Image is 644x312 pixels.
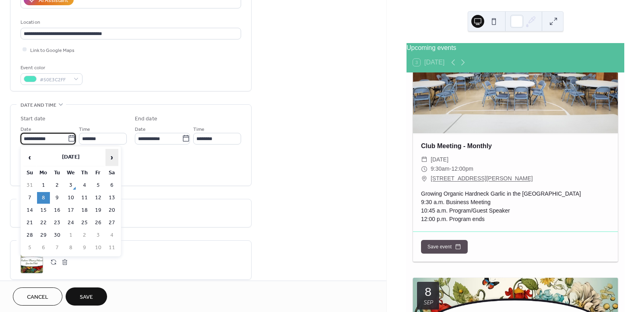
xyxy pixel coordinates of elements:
td: 5 [92,180,105,191]
th: Mo [37,167,50,179]
span: ‹ [24,149,36,165]
td: 9 [51,192,64,204]
td: 18 [78,205,91,216]
th: Su [23,167,36,179]
td: 14 [23,205,36,216]
span: Link to Google Maps [30,46,74,54]
span: #50E3C2FF [40,75,70,84]
td: 29 [37,229,50,241]
div: End date [135,115,157,123]
td: 20 [105,205,118,216]
div: Location [21,18,239,27]
td: 30 [51,229,64,241]
td: 15 [37,205,50,216]
th: Tu [51,167,64,179]
td: 2 [78,229,91,241]
div: Sep [423,300,433,306]
span: Cancel [27,293,48,302]
td: 3 [64,180,77,191]
td: 10 [92,242,105,254]
td: 21 [23,217,36,229]
td: 8 [64,242,77,254]
td: 4 [78,180,91,191]
span: Date [21,125,31,133]
span: Date and time [21,101,56,110]
span: - [450,164,452,174]
div: ​ [421,164,427,174]
div: ; [21,251,43,273]
div: Start date [21,115,45,123]
span: 12:00pm [451,164,473,174]
div: Growing Organic Hardneck Garlic in the [GEOGRAPHIC_DATA] 9:30 a.m. Business Meeting 10:45 a.m. Pr... [413,190,618,223]
th: Sa [105,167,118,179]
td: 13 [105,192,118,204]
span: Time [79,125,90,133]
div: ​ [421,174,427,184]
a: [STREET_ADDRESS][PERSON_NAME] [431,174,533,184]
td: 10 [64,192,77,204]
td: 2 [51,180,64,191]
span: Time [193,125,204,133]
td: 22 [37,217,50,229]
td: 28 [23,229,36,241]
td: 8 [37,192,50,204]
th: Fr [92,167,105,179]
span: 9:30am [431,164,450,174]
td: 7 [23,192,36,204]
td: 12 [92,192,105,204]
span: › [106,149,118,165]
td: 16 [51,205,64,216]
div: Upcoming events [407,43,624,53]
td: 5 [23,242,36,254]
span: [DATE] [431,155,448,165]
td: 19 [92,205,105,216]
div: ​ [421,155,427,165]
div: Club Meeting - Monthly [413,141,618,151]
button: Cancel [13,287,62,306]
td: 6 [37,242,50,254]
td: 3 [92,229,105,241]
td: 27 [105,217,118,229]
div: 8 [425,286,431,298]
td: 9 [78,242,91,254]
th: Th [78,167,91,179]
td: 24 [64,217,77,229]
div: Event color [21,64,81,72]
td: 26 [92,217,105,229]
button: Save event [421,240,468,254]
td: 17 [64,205,77,216]
th: [DATE] [37,149,105,166]
span: Date [135,125,146,133]
td: 1 [64,229,77,241]
button: Save [66,287,107,306]
th: We [64,167,77,179]
td: 4 [105,229,118,241]
td: 1 [37,180,50,191]
td: 11 [78,192,91,204]
td: 25 [78,217,91,229]
span: Save [80,293,93,302]
td: 7 [51,242,64,254]
td: 31 [23,180,36,191]
td: 11 [105,242,118,254]
td: 6 [105,180,118,191]
td: 23 [51,217,64,229]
